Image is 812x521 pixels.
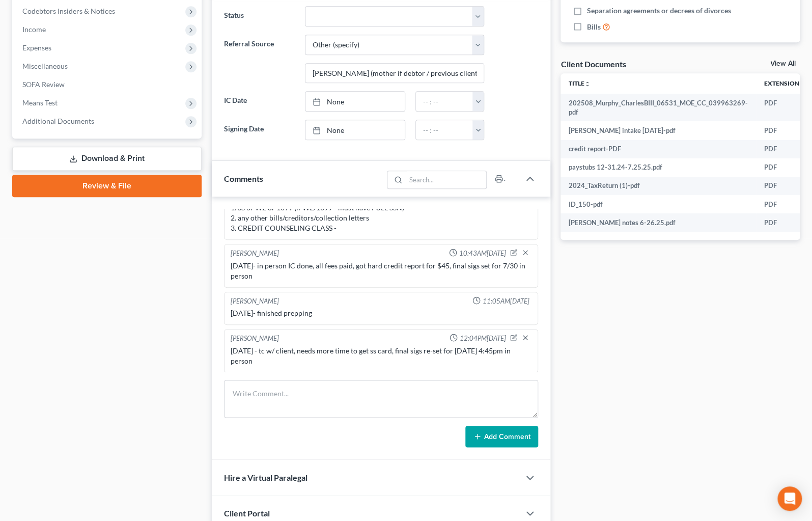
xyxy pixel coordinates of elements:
input: -- : -- [416,92,472,111]
span: Client Portal [224,508,270,518]
span: 10:43AM[DATE] [459,249,506,258]
button: Add Comment [465,426,538,447]
span: Comments [224,174,263,183]
i: unfold_more [584,81,591,87]
a: Download & Print [12,147,202,171]
label: Signing Date [219,120,300,140]
a: None [305,92,405,111]
i: unfold_more [799,81,805,87]
input: Search... [406,171,487,188]
div: [PERSON_NAME] [231,249,279,259]
span: Additional Documents [22,117,94,125]
span: Miscellaneous [22,62,68,70]
td: [PERSON_NAME] intake [DATE]-pdf [561,121,756,140]
td: credit report-PDF [561,140,756,158]
td: ID_150-pdf [561,195,756,213]
div: Client Documents [561,59,626,69]
td: paystubs 12-31.24-7.25.25.pdf [561,158,756,177]
a: Review & File [12,175,202,197]
span: Hire a Virtual Paralegal [224,473,307,482]
label: Referral Source [219,35,300,84]
div: [PERSON_NAME] [231,334,279,344]
span: Income [22,25,46,34]
div: [DATE]- finished prepping [231,308,532,318]
div: [DATE]- in person IC done, all fees paid, got hard credit report for $45, final sigs set for 7/30... [231,261,532,281]
a: Extensionunfold_more [764,79,805,87]
div: 1. SS or W2 or 1099 (if W2/1099 - must have FULL SSN) 2. any other bills/creditors/collection let... [231,203,532,233]
span: Expenses [22,43,51,52]
span: 11:05AM[DATE] [483,296,529,306]
td: [PERSON_NAME] notes 6-26.25.pdf [561,213,756,232]
input: Other Referral Source [305,64,484,83]
div: [DATE] - tc w/ client, needs more time to get ss card, final sigs re-set for [DATE] 4:45pm in person [231,346,532,366]
a: SOFA Review [14,75,202,94]
span: Codebtors Insiders & Notices [22,7,115,15]
input: -- : -- [416,120,472,140]
div: Open Intercom Messenger [777,486,802,511]
label: IC Date [219,91,300,112]
span: Bills [587,22,601,32]
span: SOFA Review [22,80,65,89]
td: 202508_Murphy_CharlesBIII_06531_MOE_CC_039963269-pdf [561,94,756,122]
div: [PERSON_NAME] [231,296,279,306]
span: Separation agreements or decrees of divorces [587,6,731,16]
span: Means Test [22,98,58,107]
span: 12:04PM[DATE] [460,334,506,343]
td: 2024_TaxReturn (1)-pdf [561,177,756,195]
label: Status [219,6,300,26]
a: None [305,120,405,140]
a: Titleunfold_more [569,79,591,87]
a: View All [770,60,796,67]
